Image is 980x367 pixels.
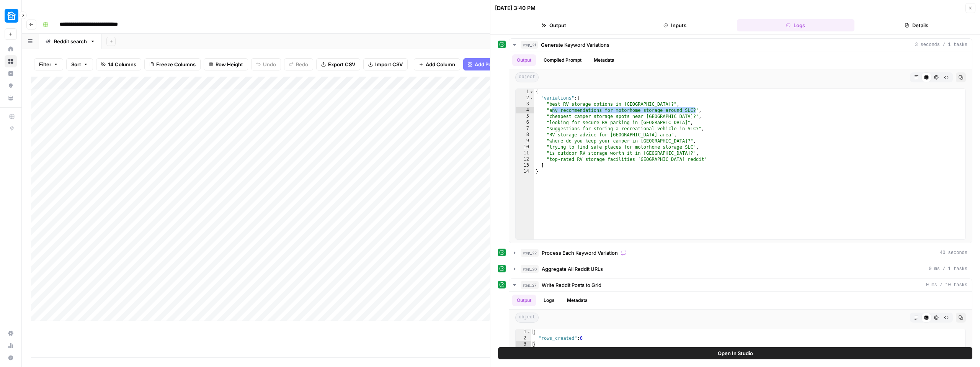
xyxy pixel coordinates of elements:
[509,279,972,291] button: 0 ms / 10 tasks
[96,58,141,70] button: 14 Columns
[5,92,17,104] a: Your Data
[515,72,539,82] span: object
[512,54,536,66] button: Output
[516,329,531,335] div: 1
[216,61,243,68] span: Row Height
[516,132,534,138] div: 8
[284,58,313,70] button: Redo
[108,61,136,68] span: 14 Columns
[516,113,534,120] div: 5
[541,41,609,49] span: Generate Keyword Variations
[5,67,17,80] a: Insights
[5,9,18,23] img: Neighbor Logo
[5,55,17,67] a: Browse
[363,58,408,70] button: Import CSV
[542,281,601,289] span: Write Reddit Posts to Grid
[539,295,559,306] button: Logs
[156,61,196,68] span: Freeze Columns
[516,120,534,126] div: 6
[71,61,81,68] span: Sort
[498,347,972,359] button: Open In Studio
[737,19,855,31] button: Logs
[542,249,618,257] span: Process Each Keyword Variation
[463,58,521,70] button: Add Power Agent
[495,4,536,12] div: [DATE] 3:40 PM
[296,61,308,68] span: Redo
[5,6,17,25] button: Workspace: Neighbor
[509,263,972,275] button: 0 ms / 1 tasks
[529,95,534,101] span: Toggle code folding, rows 2 through 13
[542,265,603,273] span: Aggregate All Reddit URLs
[5,327,17,339] a: Settings
[521,249,539,257] span: step_22
[39,34,102,49] a: Reddit search
[516,95,534,101] div: 2
[516,162,534,169] div: 13
[509,247,972,259] button: 40 seconds
[328,61,355,68] span: Export CSV
[940,249,967,256] span: 40 seconds
[926,282,967,288] span: 0 ms / 10 tasks
[616,19,734,31] button: Inputs
[34,58,63,70] button: Filter
[516,138,534,144] div: 9
[251,58,281,70] button: Undo
[144,58,201,70] button: Freeze Columns
[521,265,539,273] span: step_26
[562,295,592,306] button: Metadata
[512,295,536,306] button: Output
[426,61,455,68] span: Add Column
[915,41,967,48] span: 3 seconds / 1 tasks
[516,156,534,162] div: 12
[516,169,534,175] div: 14
[5,339,17,352] a: Usage
[516,341,531,347] div: 3
[521,281,539,289] span: step_27
[929,265,967,272] span: 0 ms / 1 tasks
[316,58,360,70] button: Export CSV
[375,61,403,68] span: Import CSV
[5,80,17,92] a: Opportunities
[516,126,534,132] div: 7
[66,58,93,70] button: Sort
[515,313,539,323] span: object
[509,39,972,51] button: 3 seconds / 1 tasks
[5,352,17,364] button: Help + Support
[475,61,516,68] span: Add Power Agent
[589,54,619,66] button: Metadata
[857,19,975,31] button: Details
[5,43,17,55] a: Home
[527,329,531,335] span: Toggle code folding, rows 1 through 3
[39,61,51,68] span: Filter
[718,349,753,357] span: Open In Studio
[54,38,87,45] div: Reddit search
[516,101,534,107] div: 3
[263,61,276,68] span: Undo
[516,144,534,150] div: 10
[516,150,534,156] div: 11
[516,89,534,95] div: 1
[495,19,613,31] button: Output
[529,89,534,95] span: Toggle code folding, rows 1 through 14
[414,58,460,70] button: Add Column
[516,335,531,341] div: 2
[509,51,972,243] div: 3 seconds / 1 tasks
[521,41,538,49] span: step_21
[204,58,248,70] button: Row Height
[516,107,534,113] div: 4
[539,54,586,66] button: Compiled Prompt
